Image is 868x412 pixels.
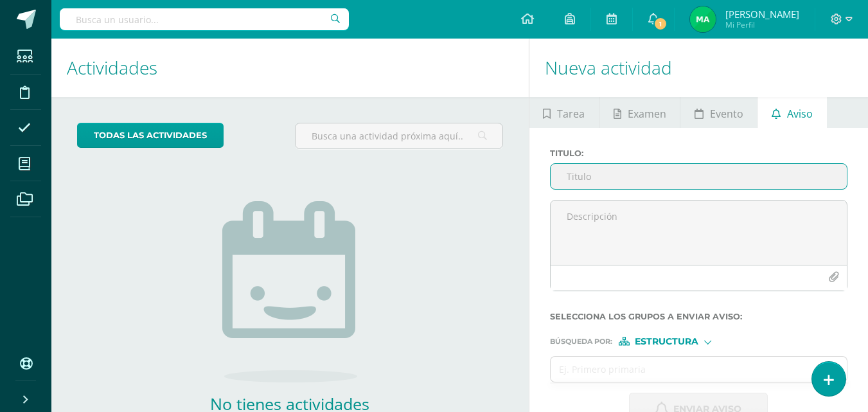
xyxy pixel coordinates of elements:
input: Busca una actividad próxima aquí... [296,123,502,148]
a: Tarea [529,97,599,128]
a: Examen [599,97,680,128]
input: Busca un usuario... [60,8,349,30]
span: 1 [653,17,668,31]
span: Mi Perfil [725,19,799,30]
span: [PERSON_NAME] [725,8,799,21]
h1: Nueva actividad [545,39,853,97]
span: Examen [628,98,666,129]
label: Selecciona los grupos a enviar aviso : [550,312,847,321]
img: 05f3b83f3a33b31b9838db5ae9964073.png [690,6,716,32]
input: Titulo [551,164,847,189]
a: todas las Actividades [77,123,224,148]
span: Evento [710,98,743,129]
label: Titulo : [550,148,847,158]
span: Aviso [787,98,813,129]
input: Ej. Primero primaria [551,357,822,382]
a: Aviso [757,97,826,128]
div: [object Object] [619,337,715,346]
span: Búsqueda por : [550,338,612,345]
img: no_activities.png [222,201,357,382]
span: Estructura [635,338,698,345]
span: Tarea [557,98,585,129]
a: Evento [680,97,757,128]
h1: Actividades [67,39,513,97]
